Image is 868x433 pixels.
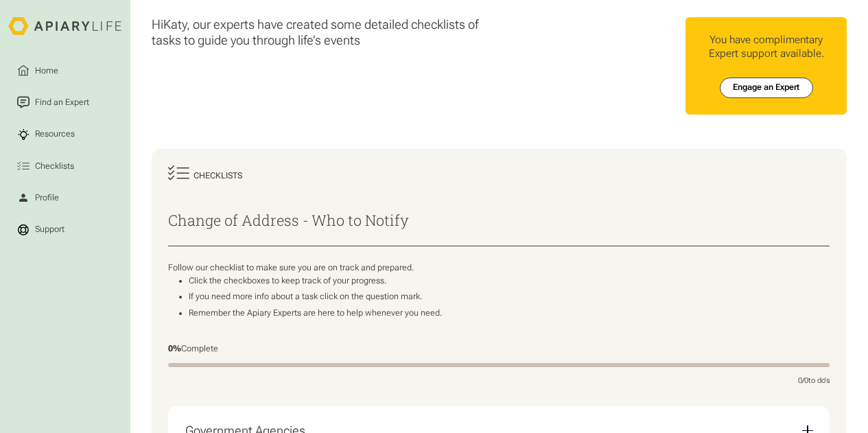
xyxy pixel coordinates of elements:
[33,128,77,141] div: Resources
[8,88,121,117] a: Find an Expert
[33,160,76,173] div: Checklists
[33,224,67,237] div: Support
[163,17,187,32] span: Katy
[720,78,813,98] a: Engage an Expert
[189,292,830,302] li: If you need more info about a task click on the question mark.
[33,65,60,78] div: Home
[189,276,830,286] li: Click the checkboxes to keep track of your progress.
[168,344,830,354] div: Complete
[8,215,121,244] a: Support
[8,183,121,213] a: Profile
[694,34,838,60] div: You have complimentary Expert support available.
[8,56,121,86] a: Home
[193,171,242,181] div: Checklists
[33,96,91,109] div: Find an Expert
[8,152,121,181] a: Checklists
[168,212,830,229] h2: Change of Address - Who to Notify
[798,376,802,385] span: 0
[33,191,61,204] div: Profile
[798,376,830,386] div: / to do's
[8,119,121,149] a: Resources
[168,263,830,273] p: Follow our checklist to make sure you are on track and prepared.
[189,308,830,318] li: Remember the Apiary Experts are here to help whenever you need.
[152,17,497,49] div: Hi , our experts have created some detailed checklists of tasks to guide you through life’s events
[168,344,181,353] span: 0%
[804,376,808,385] span: 0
